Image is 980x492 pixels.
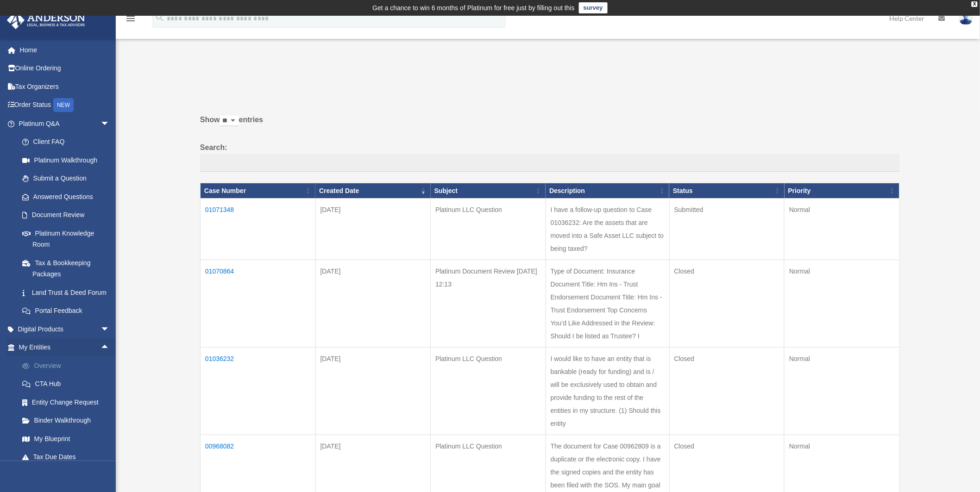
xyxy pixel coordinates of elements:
a: Platinum Walkthrough [13,151,119,169]
td: Normal [785,348,900,435]
th: Case Number: activate to sort column ascending [201,183,316,199]
a: Tax Organizers [6,77,124,96]
a: survey [579,2,608,13]
a: Portal Feedback [13,302,119,320]
a: My Entitiesarrow_drop_up [6,338,124,357]
a: Overview [13,356,124,375]
a: Digital Productsarrow_drop_down [6,320,124,338]
td: I would like to have an entity that is bankable (ready for funding) and is / will be exclusively ... [546,348,669,435]
span: arrow_drop_down [101,114,119,133]
a: Land Trust & Deed Forum [13,283,119,302]
a: Online Ordering [6,59,124,78]
td: Normal [785,199,900,260]
a: Tax & Bookkeeping Packages [13,254,119,283]
a: Client FAQ [13,133,119,151]
td: Closed [669,348,785,435]
td: Normal [785,260,900,348]
td: 01070864 [201,260,316,348]
td: Submitted [669,199,785,260]
th: Priority: activate to sort column ascending [785,183,900,199]
a: Order StatusNEW [6,96,124,115]
td: [DATE] [315,199,431,260]
td: Type of Document: Insurance Document Title: Hm Ins - Trust Endorsement Document Title: Hm Ins - T... [546,260,669,348]
a: Binder Walkthrough [13,411,124,430]
td: 01036232 [201,348,316,435]
th: Description: activate to sort column ascending [546,183,669,199]
a: Entity Change Request [13,393,124,411]
td: Platinum LLC Question [431,348,546,435]
span: arrow_drop_down [101,320,119,339]
a: Platinum Q&Aarrow_drop_down [6,114,119,133]
img: Anderson Advisors Platinum Portal [4,11,88,29]
i: menu [125,13,136,24]
input: Search: [200,154,900,172]
a: menu [125,16,136,24]
label: Show entries [200,113,900,136]
a: Platinum Knowledge Room [13,224,119,254]
div: NEW [53,98,74,112]
i: search [155,12,165,23]
td: Platinum LLC Question [431,199,546,260]
a: My Blueprint [13,430,124,448]
label: Search: [200,141,900,172]
div: Get a chance to win 6 months of Platinum for free just by filling out this [372,2,575,13]
a: Submit a Question [13,169,119,188]
td: Platinum Document Review [DATE] 12:13 [431,260,546,348]
a: Answered Questions [13,187,114,206]
td: I have a follow-up question to Case 01036232: Are the assets that are moved into a Safe Asset LLC... [546,199,669,260]
td: 01071348 [201,199,316,260]
th: Status: activate to sort column ascending [669,183,785,199]
td: [DATE] [315,260,431,348]
div: close [972,1,978,7]
th: Created Date: activate to sort column ascending [315,183,431,199]
td: Closed [669,260,785,348]
select: Showentries [220,116,239,126]
a: CTA Hub [13,375,124,393]
a: Tax Due Dates [13,448,124,467]
a: Document Review [13,206,119,224]
span: arrow_drop_up [101,338,119,357]
th: Subject: activate to sort column ascending [431,183,546,199]
td: [DATE] [315,348,431,435]
img: User Pic [959,12,973,25]
a: Home [6,41,124,59]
